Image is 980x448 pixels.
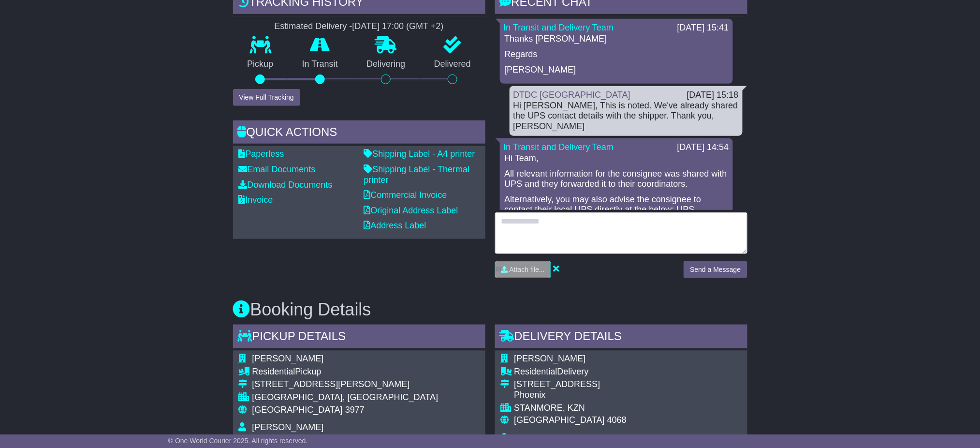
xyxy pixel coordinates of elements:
a: DTDC [GEOGRAPHIC_DATA] [513,90,630,100]
a: In Transit and Delivery Team [504,142,614,152]
h3: Booking Details [233,300,747,319]
div: Delivery Details [495,325,747,351]
p: Delivered [420,59,485,70]
div: Delivery [514,367,662,377]
span: 4068 [607,416,627,425]
div: [DATE] 15:18 [687,90,739,101]
div: STANMORE, KZN [514,403,662,414]
p: Delivering [352,59,420,70]
div: Estimated Delivery - [233,21,485,32]
span: [PERSON_NAME] [514,433,586,443]
a: In Transit and Delivery Team [504,23,614,32]
span: Residential [252,367,295,376]
a: Paperless [239,149,284,159]
span: [GEOGRAPHIC_DATA] [514,416,605,425]
span: Residential [514,367,557,376]
div: Phoenix [514,390,662,401]
p: Regards [505,49,728,60]
span: [PERSON_NAME] [252,423,324,433]
div: [STREET_ADDRESS] [514,379,662,390]
p: All relevant information for the consignee was shared with UPS and they forwarded it to their coo... [505,169,728,190]
div: [DATE] 15:41 [677,23,729,33]
span: [GEOGRAPHIC_DATA] [252,405,343,415]
p: Thanks [PERSON_NAME] [505,34,728,45]
a: Shipping Label - Thermal printer [364,164,470,185]
button: Send a Message [684,261,747,278]
p: Hi Team, [505,153,728,164]
a: Shipping Label - A4 printer [364,149,475,159]
div: [STREET_ADDRESS][PERSON_NAME] [252,379,439,390]
a: Invoice [239,195,273,205]
div: [GEOGRAPHIC_DATA], [GEOGRAPHIC_DATA] [252,392,439,403]
a: Address Label [364,221,426,230]
span: 3977 [345,405,365,415]
span: [PERSON_NAME] [252,354,324,363]
a: Commercial Invoice [364,190,447,200]
div: Quick Actions [233,120,485,147]
span: [PERSON_NAME] [514,354,586,363]
p: Pickup [233,59,288,70]
p: [PERSON_NAME] [505,65,728,75]
div: [DATE] 14:54 [677,142,729,153]
div: Hi [PERSON_NAME], This is noted. We've already shared the UPS contact details with the shipper. T... [513,101,739,132]
p: Alternatively, you may also advise the consignee to contact their local UPS directly at the below... [505,194,728,236]
a: Download Documents [239,180,333,190]
span: © One World Courier 2025. All rights reserved. [168,437,308,445]
div: [DATE] 17:00 (GMT +2) [352,21,444,32]
a: Email Documents [239,164,316,174]
button: View Full Tracking [233,89,300,106]
div: Pickup Details [233,325,485,351]
div: Pickup [252,367,439,377]
a: Original Address Label [364,206,458,215]
p: In Transit [288,59,352,70]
